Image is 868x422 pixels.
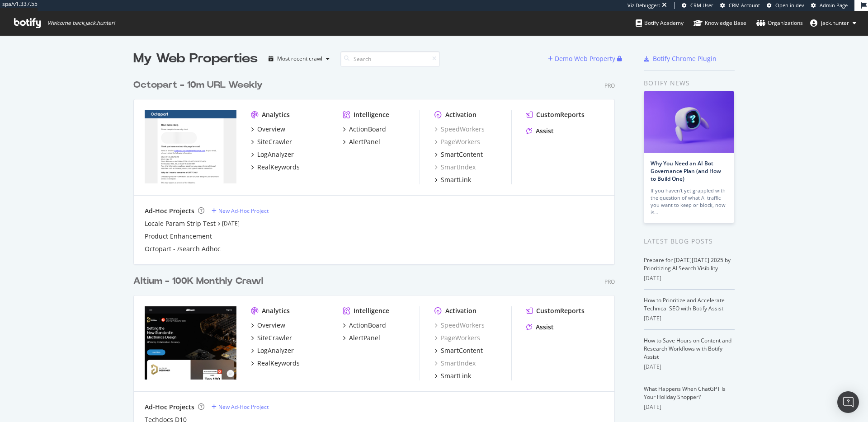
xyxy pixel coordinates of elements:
a: LogAnalyzer [251,150,294,159]
a: SmartLink [434,175,471,184]
a: SmartContent [434,346,483,355]
div: Knowledge Base [693,19,746,28]
div: Assist [536,323,554,332]
a: New Ad-Hoc Project [212,403,269,411]
input: Search [340,51,440,67]
a: Octopart - /search Adhoc [145,244,221,253]
a: RealKeywords [251,359,300,368]
a: Admin Page [811,2,848,9]
div: Overview [257,125,285,134]
div: CustomReports [536,306,585,315]
a: PageWorkers [434,333,480,342]
div: RealKeywords [257,359,300,368]
span: CRM Account [729,2,760,9]
span: Welcome back, jack.hunter ! [47,19,115,27]
div: Pro [604,82,615,89]
div: SmartContent [441,346,483,355]
a: New Ad-Hoc Project [212,207,269,215]
a: SpeedWorkers [434,321,485,330]
a: How to Prioritize and Accelerate Technical SEO with Botify Assist [644,296,725,312]
div: Intelligence [354,306,389,315]
a: Botify Academy [636,11,684,35]
a: CustomReports [526,110,585,119]
div: AlertPanel [349,333,380,342]
a: [DATE] [222,220,240,227]
div: [DATE] [644,274,735,282]
div: SmartLink [441,371,471,380]
a: Octopart - 10m URL Weekly [133,79,266,92]
div: SmartContent [441,150,483,159]
div: AlertPanel [349,137,380,146]
span: Open in dev [775,2,804,9]
div: My Web Properties [133,50,258,68]
a: Product Enhancement [145,232,212,241]
a: Demo Web Property [548,55,617,62]
div: Activation [445,306,476,315]
a: Knowledge Base [693,11,746,35]
div: Most recent crawl [277,56,322,61]
a: AlertPanel [343,137,380,146]
div: Intelligence [354,110,389,119]
a: Why You Need an AI Bot Governance Plan (and How to Build One) [651,159,721,183]
div: New Ad-Hoc Project [218,403,269,411]
div: PageWorkers [434,137,480,146]
a: ActionBoard [343,321,386,330]
a: CRM Account [720,2,760,9]
a: Assist [526,323,554,332]
a: Locale Param Strip Test [145,219,216,228]
a: AlertPanel [343,333,380,342]
img: altium.com [145,306,236,380]
div: Latest Blog Posts [644,236,735,246]
div: ActionBoard [349,321,386,330]
a: CustomReports [526,306,585,315]
div: Analytics [262,110,290,119]
div: ActionBoard [349,125,386,134]
a: Organizations [756,11,803,35]
div: SmartLink [441,175,471,184]
a: What Happens When ChatGPT Is Your Holiday Shopper? [644,385,726,401]
a: SmartIndex [434,359,476,368]
div: [DATE] [644,403,735,411]
div: Botify Academy [636,19,684,28]
div: LogAnalyzer [257,346,294,355]
a: Overview [251,321,285,330]
span: CRM User [690,2,713,9]
div: Ad-Hoc Projects [145,403,194,412]
div: RealKeywords [257,163,300,172]
a: RealKeywords [251,163,300,172]
a: Assist [526,127,554,136]
div: [DATE] [644,363,735,371]
button: Most recent crawl [265,52,333,66]
a: CRM User [682,2,713,9]
div: Octopart - 10m URL Weekly [133,79,263,92]
a: SmartContent [434,150,483,159]
a: SmartLink [434,371,471,380]
button: jack.hunter [803,16,863,30]
a: ActionBoard [343,125,386,134]
div: Assist [536,127,554,136]
a: SmartIndex [434,163,476,172]
div: [DATE] [644,314,735,323]
a: SiteCrawler [251,137,292,146]
button: Demo Web Property [548,52,617,66]
div: LogAnalyzer [257,150,294,159]
div: Organizations [756,19,803,28]
a: LogAnalyzer [251,346,294,355]
div: Analytics [262,306,290,315]
div: Pro [604,278,615,286]
a: Altium - 100K Monthly Crawl [133,275,267,288]
span: Admin Page [820,2,848,9]
div: Botify Chrome Plugin [653,54,717,63]
img: Why You Need an AI Bot Governance Plan (and How to Build One) [644,91,734,153]
a: SiteCrawler [251,333,292,342]
div: Ad-Hoc Projects [145,206,194,216]
div: Open Intercom Messenger [837,391,859,413]
a: SpeedWorkers [434,125,485,134]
